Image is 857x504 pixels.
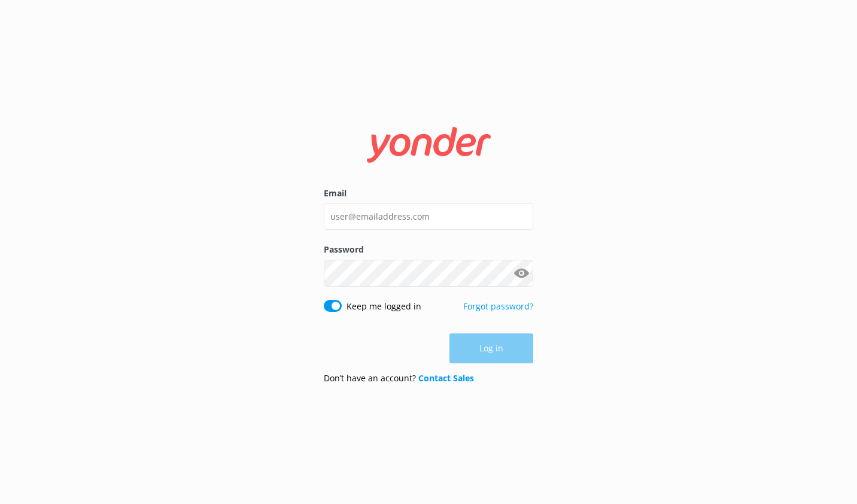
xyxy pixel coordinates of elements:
[347,300,421,313] label: Keep me logged in
[324,372,474,385] p: Don’t have an account?
[509,261,533,285] button: Show password
[324,187,533,200] label: Email
[463,300,533,312] a: Forgot password?
[324,203,533,230] input: user@emailaddress.com
[418,372,474,384] a: Contact Sales
[324,243,533,256] label: Password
